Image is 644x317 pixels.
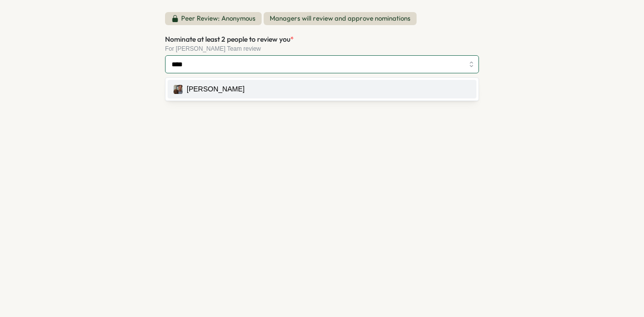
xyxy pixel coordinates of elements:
span: Nominate at least 2 people to review you [165,35,290,44]
div: For [PERSON_NAME] Team review [165,45,479,52]
span: Managers will review and approve nominations [264,12,417,25]
img: Matt Reyes [174,85,183,94]
div: [PERSON_NAME] [187,84,245,95]
p: Peer Review: Anonymous [181,14,256,23]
